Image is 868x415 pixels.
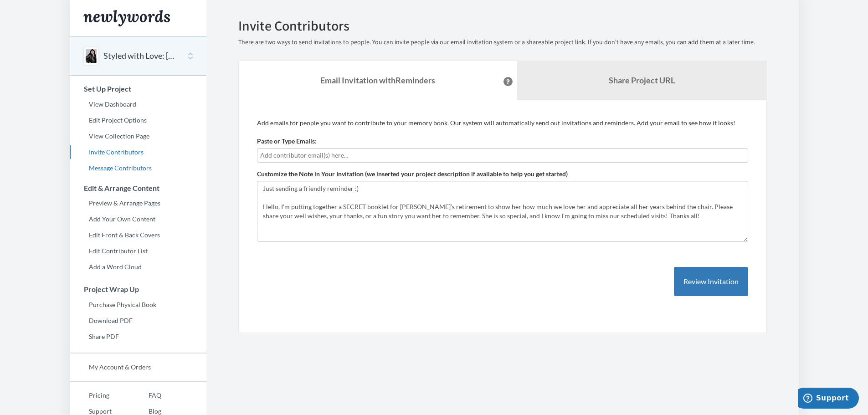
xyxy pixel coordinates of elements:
[257,137,317,146] label: Paste or Type Emails:
[70,389,129,402] a: Pricing
[257,169,568,179] label: Customize the Note in Your Invitation (we inserted your project description if available to help ...
[70,228,206,242] a: Edit Front & Back Covers
[260,150,745,160] input: Add contributor email(s) here...
[70,161,206,175] a: Message Contributors
[70,85,206,93] h3: Set Up Project
[70,113,206,127] a: Edit Project Options
[70,298,206,312] a: Purchase Physical Book
[238,18,767,33] h2: Invite Contributors
[70,330,206,343] a: Share PDF
[257,118,748,128] p: Add emails for people you want to contribute to your memory book. Our system will automatically s...
[798,388,859,410] iframe: Opens a widget where you can chat to one of our agents
[320,75,435,85] strong: Email Invitation with Reminders
[70,285,206,293] h3: Project Wrap Up
[70,244,206,258] a: Edit Contributor List
[70,196,206,210] a: Preview & Arrange Pages
[70,212,206,226] a: Add Your Own Content
[674,267,748,297] button: Review Invitation
[238,38,767,47] p: There are two ways to send invitations to people. You can invite people via our email invitation ...
[103,50,177,62] button: Styled with Love: [PERSON_NAME]’s Retirement Tribute
[70,314,206,328] a: Download PDF
[70,97,206,111] a: View Dashboard
[70,184,206,192] h3: Edit & Arrange Content
[129,389,161,402] a: FAQ
[609,75,675,85] b: Share Project URL
[257,181,748,242] textarea: Hello, I'm putting together a SECRET booklet for [PERSON_NAME]’s retirement to show her how much ...
[70,360,206,374] a: My Account & Orders
[70,129,206,143] a: View Collection Page
[83,10,170,26] img: Newlywords logo
[70,260,206,274] a: Add a Word Cloud
[70,145,206,159] a: Invite Contributors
